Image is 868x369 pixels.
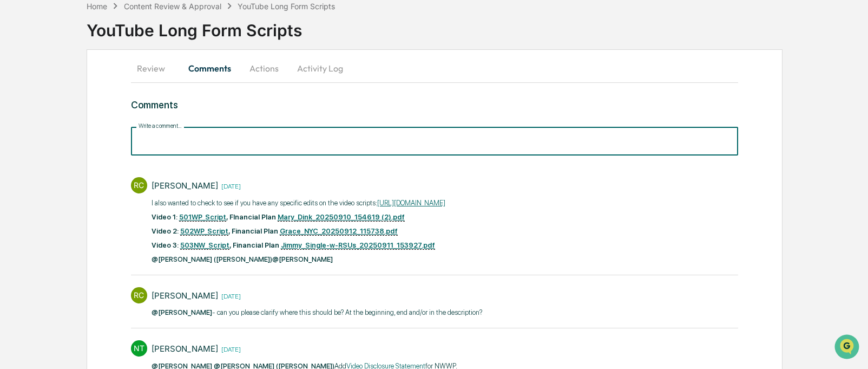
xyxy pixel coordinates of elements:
div: [PERSON_NAME] [152,180,218,191]
div: secondary tabs example [131,55,739,81]
label: Write a comment... [139,122,182,130]
time: Thursday, September 18, 2025 at 10:40:40 AM EDT [218,344,241,353]
p: ​ [152,212,445,223]
a: Jimmy_Single-w-RSUs_20250911_153927.pdf [281,241,435,250]
strong: , Financial Plan [228,227,278,235]
time: Monday, September 22, 2025 at 5:51:26 PM EDT [218,291,241,300]
span: Data Lookup [22,157,68,168]
div: 🖐️ [11,138,19,146]
strong: , FInancial Plan [226,213,276,221]
a: Grace_NYC_20250912_115738.pdf [280,227,398,236]
span: Preclearance [22,137,70,147]
strong: Video 1: [152,213,177,221]
button: Review [131,55,180,81]
div: Content Review & Approval [124,2,221,11]
button: Start new chat [184,86,197,99]
div: 🗄️ [78,138,87,146]
a: 🗄️Attestations [74,132,139,152]
h3: Comments [131,99,739,111]
iframe: Open customer support [833,333,863,362]
p: ​ - can you please clarify where this should be? At the beginning, end and/or in the description? [152,307,482,318]
button: Activity Log [288,55,352,81]
div: We're available if you need us! [37,94,137,102]
div: RC [131,177,147,193]
span: @[PERSON_NAME] ([PERSON_NAME])@[PERSON_NAME] [152,255,333,263]
a: 502WP_Script [180,227,228,236]
strong: Video 3: [152,241,179,249]
a: Powered byPylon [76,183,131,192]
a: [URL][DOMAIN_NAME] [377,199,445,207]
img: 1746055101610-c473b297-6a78-478c-a979-82029cc54cd1 [11,83,30,102]
time: Monday, September 22, 2025 at 5:53:00 PM EDT [218,181,241,190]
div: [PERSON_NAME] [152,344,218,354]
strong: Video 2: [152,227,179,235]
div: Home [87,2,107,11]
div: [PERSON_NAME] [152,290,218,301]
strong: , Financial Plan [229,241,279,249]
button: Comments [180,55,240,81]
div: RC [131,287,147,303]
div: YouTube Long Form Scripts [87,12,868,40]
a: 503NW_Script [180,241,229,250]
p: How can we help? [11,23,197,40]
span: Attestations [89,137,134,147]
a: 501WP_Script [179,213,226,222]
button: Actions [240,55,288,81]
div: 🔎 [11,158,19,167]
a: 🔎Data Lookup [6,153,73,172]
a: Mary_Dink_20250910_154619 (2).pdf [278,213,405,222]
div: NT [131,340,147,357]
a: 🖐️Preclearance [6,132,74,152]
span: @[PERSON_NAME] [152,308,212,316]
div: YouTube Long Form Scripts [238,2,335,11]
span: Pylon [108,184,131,192]
p: I also wanted to check to see if you have any specific edits on the video scripts: [152,198,445,209]
div: Start new chat [37,83,177,94]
